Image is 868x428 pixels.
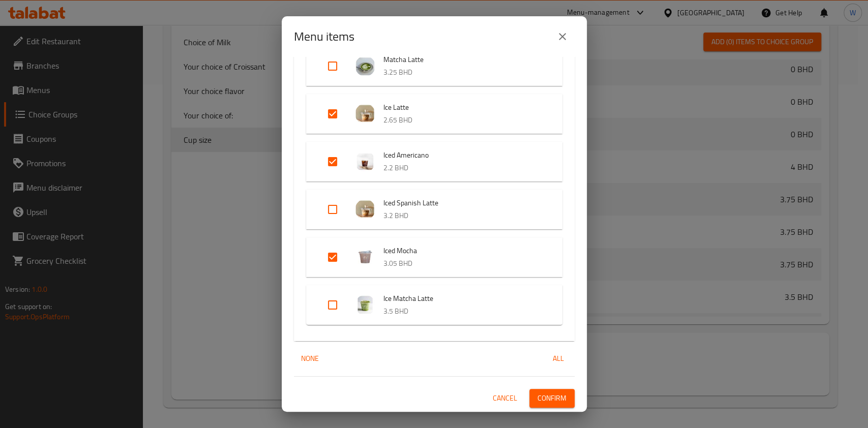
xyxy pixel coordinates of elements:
[529,389,575,408] button: Confirm
[355,56,375,76] img: Matcha Latte
[383,292,542,305] span: Ice Matcha Latte
[355,199,375,220] img: Iced Spanish Latte
[383,53,542,66] span: Matcha Latte
[537,392,566,405] span: Confirm
[298,352,322,365] span: None
[294,349,326,368] button: None
[306,237,562,277] div: Expand
[383,209,542,222] p: 3.2 BHD
[355,247,375,267] img: Iced Mocha
[355,295,375,315] img: Ice Matcha Latte
[546,352,571,365] span: All
[306,142,562,181] div: Expand
[383,197,542,209] span: Iced Spanish Latte
[294,28,354,45] h2: Menu items
[383,305,542,318] p: 3.5 BHD
[542,349,575,368] button: All
[306,190,562,229] div: Expand
[550,24,575,49] button: close
[306,285,562,325] div: Expand
[306,46,562,86] div: Expand
[383,101,542,114] span: Ice Latte
[383,149,542,162] span: Iced Americano
[383,114,542,127] p: 2.65 BHD
[306,94,562,134] div: Expand
[493,392,517,405] span: Cancel
[489,389,521,408] button: Cancel
[355,104,375,124] img: Ice Latte
[383,66,542,79] p: 3.25 BHD
[355,151,375,172] img: Iced Americano
[383,162,542,174] p: 2.2 BHD
[383,257,542,270] p: 3.05 BHD
[383,244,542,257] span: Iced Mocha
